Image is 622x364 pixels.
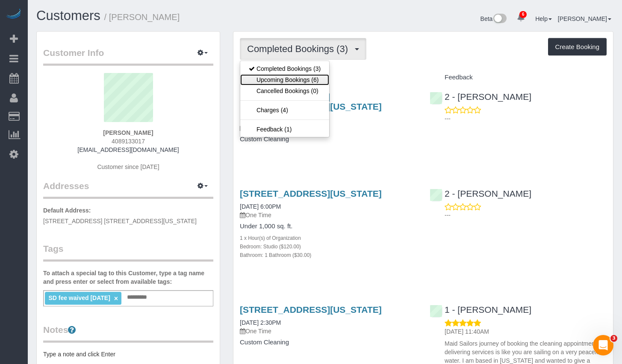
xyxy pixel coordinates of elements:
span: 6 [519,11,527,18]
p: One Time [240,211,417,219]
legend: Notes [43,323,213,343]
a: [DATE] 6:00PM [240,203,281,210]
a: Completed Bookings (3) [240,63,329,74]
a: [STREET_ADDRESS][US_STATE] [240,189,382,198]
legend: Tags [43,242,213,262]
span: Customer since [DATE] [97,163,159,170]
a: × [114,295,118,302]
a: 1 - [PERSON_NAME] [430,305,531,314]
h4: Under 1,000 sq. ft. [240,223,417,230]
a: [PERSON_NAME] [558,15,611,22]
small: Bedroom: Studio ($120.00) [240,244,301,250]
a: 6 [513,9,529,27]
p: [DATE] 11:40AM [445,327,607,336]
strong: [PERSON_NAME] [103,129,153,136]
a: Customers [36,8,100,23]
a: 2 - [PERSON_NAME] [430,92,531,102]
img: New interface [492,14,507,25]
span: Completed Bookings (3) [247,44,352,54]
button: Create Booking [548,38,607,56]
a: Feedback (1) [240,124,329,135]
img: Automaid Logo [5,9,22,20]
label: To attach a special tag to this Customer, type a tag name and press enter or select from availabl... [43,269,213,286]
small: Bathroom: 1 Bathroom ($30.00) [240,252,311,258]
a: 2 - [PERSON_NAME] [430,189,531,198]
p: --- [445,114,607,123]
a: [STREET_ADDRESS][US_STATE] [240,305,382,314]
iframe: Intercom live chat [593,335,613,355]
label: Default Address: [43,206,91,215]
h4: Feedback [430,74,607,81]
legend: Customer Info [43,47,213,66]
p: One Time [240,327,417,335]
h4: Custom Cleaning [240,339,417,346]
span: SD fee waived [DATE] [48,294,110,301]
h4: Custom Cleaning [240,136,417,143]
a: Upcoming Bookings (6) [240,74,329,85]
a: Charges (4) [240,105,329,116]
span: 4089133017 [112,138,145,145]
a: Help [535,15,552,22]
a: [EMAIL_ADDRESS][DOMAIN_NAME] [77,146,179,153]
a: [DATE] 2:30PM [240,319,281,326]
a: Beta [481,15,507,22]
small: 1 x Hour(s) of Organization [240,235,301,241]
pre: Type a note and click Enter [43,350,213,358]
button: Completed Bookings (3) [240,38,366,60]
span: 3 [610,335,617,342]
small: / [PERSON_NAME] [104,12,180,22]
a: Cancelled Bookings (0) [240,85,329,96]
p: --- [445,211,607,219]
span: [STREET_ADDRESS] [STREET_ADDRESS][US_STATE] [43,218,197,224]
